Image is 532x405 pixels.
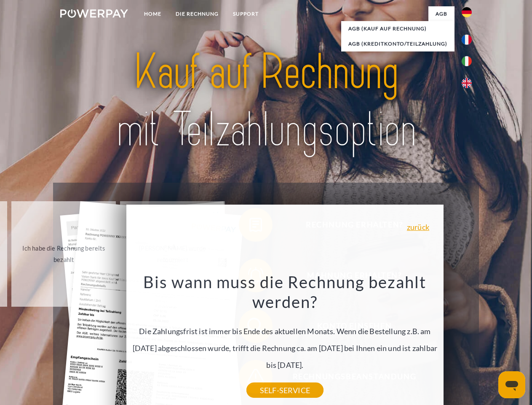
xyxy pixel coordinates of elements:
h3: Bis wann muss die Rechnung bezahlt werden? [131,272,439,312]
img: de [462,7,472,17]
div: Die Zahlungsfrist ist immer bis Ende des aktuellen Monats. Wenn die Bestellung z.B. am [DATE] abg... [131,272,439,390]
img: logo-powerpay-white.svg [60,9,128,18]
img: fr [462,35,472,45]
a: AGB (Kauf auf Rechnung) [341,21,454,36]
div: Ich habe die Rechnung bereits bezahlt [16,243,111,265]
a: SELF-SERVICE [246,383,323,398]
a: AGB (Kreditkonto/Teilzahlung) [341,36,454,51]
img: title-powerpay_de.svg [80,40,452,162]
img: en [462,78,472,88]
a: Home [137,6,168,22]
iframe: Schaltfläche zum Öffnen des Messaging-Fensters [498,371,525,398]
a: DIE RECHNUNG [168,6,226,22]
a: zurück [407,223,429,231]
a: agb [428,6,454,22]
a: SUPPORT [226,6,266,22]
img: it [462,56,472,66]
